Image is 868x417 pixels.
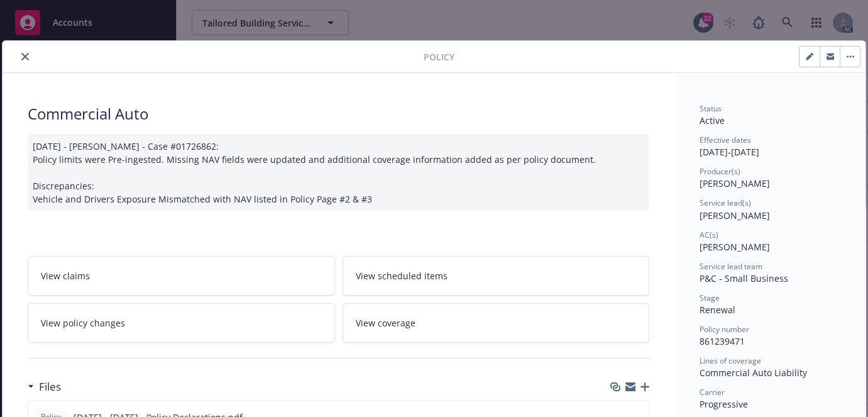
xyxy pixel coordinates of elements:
[18,49,33,64] button: close
[41,269,90,282] span: View claims
[700,366,840,379] div: Commercial Auto Liability
[28,303,335,343] a: View policy changes
[700,114,725,126] span: Active
[700,177,770,189] span: [PERSON_NAME]
[700,241,770,253] span: [PERSON_NAME]
[700,135,751,145] span: Effective dates
[700,261,762,272] span: Service lead team
[343,303,650,343] a: View coverage
[700,355,761,366] span: Lines of coverage
[700,230,718,240] span: AC(s)
[28,135,649,211] div: [DATE] - [PERSON_NAME] - Case #01726862: Policy limits were Pre-ingested. Missing NAV fields were...
[700,304,735,316] span: Renewal
[424,50,454,64] span: Policy
[28,256,335,296] a: View claims
[700,166,740,177] span: Producer(s)
[700,272,788,284] span: P&C - Small Business
[39,379,61,395] h3: Files
[700,335,745,347] span: 861239471
[700,103,722,114] span: Status
[28,379,61,395] div: Files
[700,387,725,398] span: Carrier
[700,135,840,158] div: [DATE] - [DATE]
[700,324,749,335] span: Policy number
[700,209,770,221] span: [PERSON_NAME]
[356,316,415,330] span: View coverage
[700,197,751,208] span: Service lead(s)
[343,256,650,296] a: View scheduled items
[28,103,649,125] div: Commercial Auto
[41,316,125,330] span: View policy changes
[356,269,448,282] span: View scheduled items
[700,292,720,303] span: Stage
[700,398,748,410] span: Progressive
